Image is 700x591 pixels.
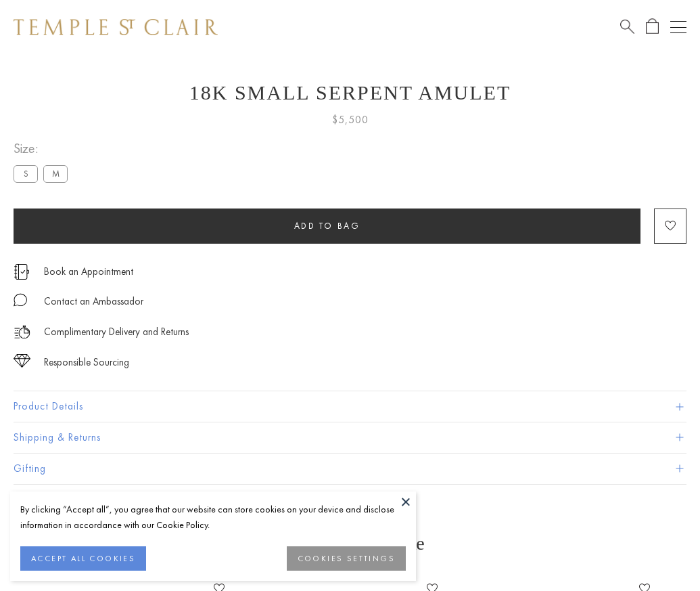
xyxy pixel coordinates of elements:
[20,546,146,571] button: ACCEPT ALL COOKIES
[14,293,27,307] img: MessageIcon-01_2.svg
[43,165,68,182] label: M
[14,422,686,453] button: Shipping & Returns
[14,264,30,280] img: icon_appointment.svg
[14,81,686,104] h1: 18K Small Serpent Amulet
[14,137,73,160] span: Size:
[44,324,189,341] p: Complimentary Delivery and Returns
[44,264,133,279] a: Book an Appointment
[44,293,143,310] div: Contact an Ambassador
[14,19,218,35] img: Temple St. Clair
[294,220,360,232] span: Add to bag
[14,391,686,422] button: Product Details
[620,18,634,35] a: Search
[14,324,30,341] img: icon_delivery.svg
[14,354,30,368] img: icon_sourcing.svg
[44,354,129,371] div: Responsible Sourcing
[14,209,640,244] button: Add to bag
[14,165,38,182] label: S
[646,18,659,35] a: Open Shopping Bag
[20,502,406,533] div: By clicking “Accept all”, you agree that our website can store cookies on your device and disclos...
[287,546,406,571] button: COOKIES SETTINGS
[14,454,686,484] button: Gifting
[332,111,369,129] span: $5,500
[670,19,686,35] button: Open navigation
